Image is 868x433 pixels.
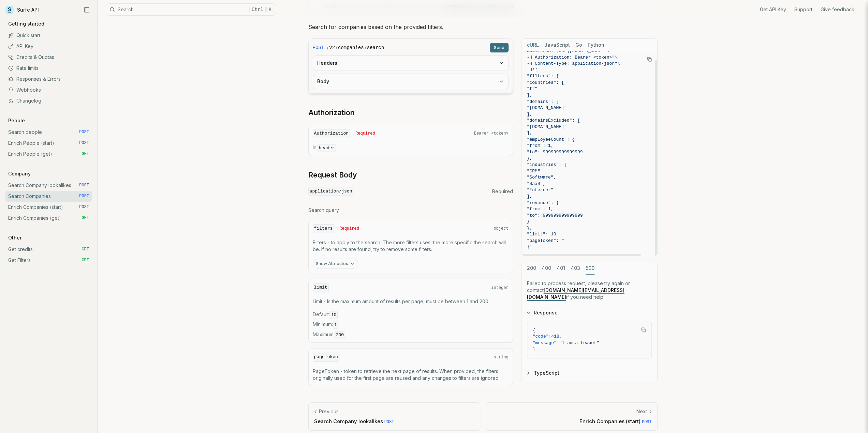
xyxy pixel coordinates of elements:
a: Give feedback [821,6,854,13]
span: POST [79,140,89,146]
a: Surfe API [5,5,39,15]
kbd: K [266,6,274,13]
span: }, [527,226,532,231]
a: Get credits GET [5,244,92,255]
button: Response [521,304,657,322]
code: filters [313,224,334,233]
span: "revenue": { [527,200,559,205]
code: Authorization [313,129,350,138]
span: / [336,44,337,51]
span: ], [527,130,532,136]
p: Enrich Companies (start) [491,418,652,425]
code: limit [313,283,329,292]
a: Credits & Quotas [5,52,92,63]
button: Go [575,39,582,51]
span: "pageToken": "" [527,238,567,243]
p: Company [5,170,33,177]
button: Copy Text [638,325,649,335]
span: "industries": [ [527,162,567,167]
p: Next [636,408,647,415]
span: "[DOMAIN_NAME]" [527,124,567,129]
a: API Key [5,41,92,52]
span: "to": 999999999999999 [527,150,583,155]
a: Get API Key [760,6,786,13]
span: , [559,334,562,339]
span: "domainsExcluded": [ [527,118,580,123]
p: In: [313,144,509,152]
span: '{ [532,67,538,73]
span: "I am a teapot" [559,340,599,345]
button: Python [588,39,604,51]
span: POST [79,204,89,210]
button: 401 [557,262,565,275]
span: POST [642,420,652,424]
span: "message" [533,340,557,345]
span: Required [492,188,513,195]
span: "Authorization: Bearer <token>" [532,55,615,60]
code: search [367,44,384,51]
a: Quick start [5,30,92,41]
span: "SaaS", [527,181,546,186]
a: Get Filters GET [5,255,92,266]
span: : [557,340,559,345]
span: "Internet" [527,187,554,192]
span: "employeeCount": { [527,137,575,142]
code: header [318,144,336,152]
button: 400 [542,262,551,275]
button: 500 [586,262,594,275]
div: Response [521,322,657,364]
span: : [548,334,551,339]
span: POST [79,183,89,188]
span: -H [527,61,532,66]
p: Getting started [5,20,47,27]
span: GET [82,215,89,221]
span: "to": 999999999999999 [527,213,583,218]
p: PageToken - token to retrieve the next page of results. When provided, the filters originally use... [313,368,509,382]
a: Enrich People (start) POST [5,138,92,149]
span: Maximum : [313,331,509,339]
p: Filters - to apply to the search. The more filters uses, the more specific the search will be. If... [313,239,509,253]
span: "limit": 10, [527,232,559,237]
span: POST [79,194,89,199]
kbd: Ctrl [249,6,266,13]
span: "Software", [527,175,556,180]
span: } [533,346,535,352]
span: integer [491,285,508,291]
span: Required [339,226,359,231]
button: Show Attributes [313,259,358,269]
a: Search people POST [5,127,92,138]
p: Search Company lookalikes [314,418,474,425]
button: Collapse Sidebar [82,5,92,15]
button: SearchCtrlK [106,3,276,16]
code: companies [338,44,364,51]
a: Enrich Companies (start) POST [5,202,92,213]
span: "CRM", [527,169,543,174]
span: } [527,219,530,224]
span: ], [527,93,532,98]
a: Enrich People (get) GET [5,149,92,159]
a: Authorization [308,108,354,118]
span: GET [82,151,89,157]
span: Bearer <token> [474,131,509,136]
span: -d [527,67,532,73]
span: "from": 1, [527,206,554,212]
span: ], [527,112,532,117]
a: Changelog [5,95,92,106]
span: POST [79,129,89,135]
span: "domains": [ [527,99,559,104]
span: string [494,355,508,360]
span: GET [82,258,89,263]
button: JavaScript [544,39,570,51]
span: }, [527,156,532,161]
button: 403 [571,262,580,275]
span: ], [527,194,532,199]
button: 200 [527,262,536,275]
a: Responses & Errors [5,74,92,84]
a: Search Company lookalikes POST [5,180,92,191]
span: "countries": [ [527,80,564,85]
button: Send [490,43,509,52]
button: TypeScript [521,364,657,382]
button: Headers [313,56,508,71]
code: 1 [333,321,338,329]
span: "from": 1, [527,143,554,148]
